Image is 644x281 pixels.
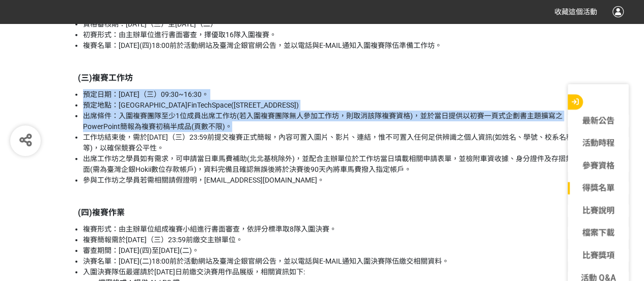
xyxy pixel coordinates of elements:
[83,154,577,175] li: 出席工作坊之學員如有需求，可申請當日車馬費補助(北北基桃除外)，並配合主辦單位於工作坊當日填載相關申請表單，並檢附車資收據、身分證件及存摺封面(需為臺灣企銀Hokii數位存款帳戶)，資料完備且確...
[83,30,577,40] li: 初賽形式：由主辦單位進行書面審查，擇優取16隊入圍複賽。
[568,115,629,127] a: 最新公告
[568,137,629,149] a: 活動時程
[83,224,577,235] li: 複賽形式：由主辦單位組成複賽小組進行書面審查，依評分標準取8隊入圍決賽。
[83,245,577,256] li: 審查期間：[DATE](四)至[DATE](二)。
[554,8,597,16] span: 收藏這個活動
[83,19,577,30] li: 資格審核期：[DATE]（三）至[DATE]（二）
[83,100,577,111] li: 預定地點：[GEOGRAPHIC_DATA]FinTechSpace([STREET_ADDRESS])
[568,205,629,217] a: 比賽說明
[83,111,577,132] li: 出席條件：入圍複賽團隊至少1位成員出席工作坊(若入圍複賽團隊無人參加工作坊，則取消該隊複賽資格)，並於當日提供以初賽一頁式企劃書主題擴寫之PowerPoint簡報為複賽初稿半成品(頁數不限)。
[78,208,125,217] strong: (四)複賽作業
[83,132,577,154] li: 工作坊結束後，需於[DATE]（三）23:59前提交複賽正式簡報，內容可置入圖片、影片、連結，惟不可置入任何足供辨識之個人資訊(如姓名、學號、校系名稱等)，以確保競賽公平性。
[83,235,577,245] li: 複賽簡報需於[DATE]（三）23:59前繳交主辦單位。
[568,249,629,262] a: 比賽獎項
[568,182,629,194] a: 得獎名單
[83,40,577,51] li: 複賽名單：[DATE](四)18:00前於活動網站及臺灣企銀官網公告，並以電話與E-MAIL通知入圍複賽隊伍準備工作坊。
[83,256,577,267] li: 決賽名單：[DATE](二)18:00前於活動網站及臺灣企銀官網公告，並以電話與E-MAIL通知入圍決賽隊伍繳交相關資料。
[78,73,133,83] strong: (三)複賽工作坊
[568,227,629,239] a: 檔案下載
[83,89,577,100] li: 預定日期：[DATE]（三）09:30~16:30。
[83,175,577,186] li: 參與工作坊之學員若需相關請假證明，[EMAIL_ADDRESS][DOMAIN_NAME]。
[568,160,629,172] a: 參賽資格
